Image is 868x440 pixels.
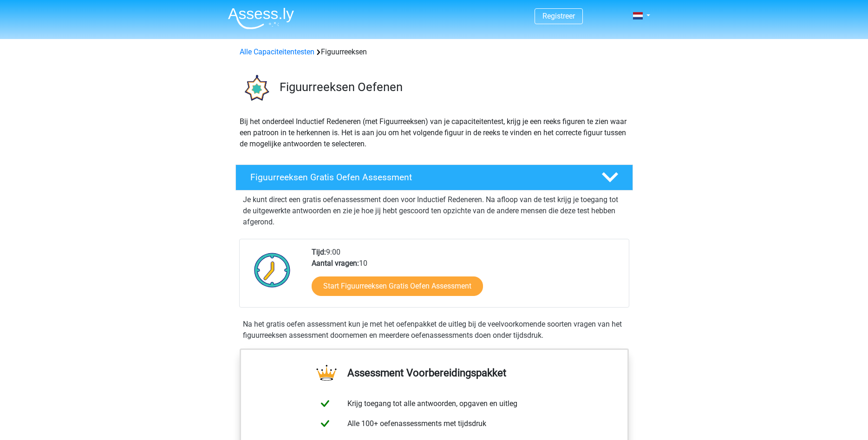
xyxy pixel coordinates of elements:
div: 9:00 10 [305,247,628,307]
b: Aantal vragen: [312,259,359,268]
h3: Figuurreeksen Oefenen [280,80,626,94]
img: figuurreeksen [236,69,275,108]
img: Assessly [228,7,294,29]
b: Tijd: [312,248,326,256]
p: Je kunt direct een gratis oefenassessment doen voor Inductief Redeneren. Na afloop van de test kr... [243,194,626,228]
a: Alle Capaciteitentesten [240,47,314,56]
a: Figuurreeksen Gratis Oefen Assessment [232,164,637,190]
img: Klok [249,247,296,293]
h4: Figuurreeksen Gratis Oefen Assessment [250,172,587,183]
div: Na het gratis oefen assessment kun je met het oefenpakket de uitleg bij de veelvoorkomende soorte... [239,319,629,341]
p: Bij het onderdeel Inductief Redeneren (met Figuurreeksen) van je capaciteitentest, krijg je een r... [240,116,629,150]
a: Start Figuurreeksen Gratis Oefen Assessment [312,276,483,296]
a: Registreer [542,12,575,20]
div: Figuurreeksen [236,46,633,58]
